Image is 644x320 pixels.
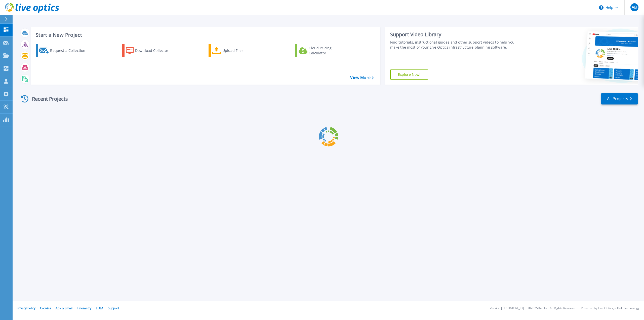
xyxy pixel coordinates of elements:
a: All Projects [601,93,638,104]
div: Support Video Library [390,31,521,38]
div: Download Collector [135,46,175,56]
a: Privacy Policy [17,306,35,310]
a: Ads & Email [56,306,72,310]
a: Cloud Pricing Calculator [295,44,351,57]
a: View More [350,75,374,80]
div: Find tutorials, instructional guides and other support videos to help you make the most of your L... [390,40,521,50]
div: Recent Projects [19,93,75,105]
a: Cookies [40,306,51,310]
span: AB [632,5,637,9]
div: Upload Files [222,46,263,56]
a: Explore Now! [390,69,428,80]
li: Version: [TECHNICAL_ID] [490,307,524,310]
a: Download Collector [122,44,178,57]
a: EULA [96,306,103,310]
h3: Start a New Project [36,32,374,38]
a: Upload Files [209,44,265,57]
li: © 2025 Dell Inc. All Rights Reserved [528,307,576,310]
a: Telemetry [77,306,91,310]
li: Powered by Live Optics, a Dell Technology [581,307,639,310]
div: Request a Collection [50,46,90,56]
div: Cloud Pricing Calculator [309,46,349,56]
a: Request a Collection [36,44,92,57]
a: Support [108,306,119,310]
